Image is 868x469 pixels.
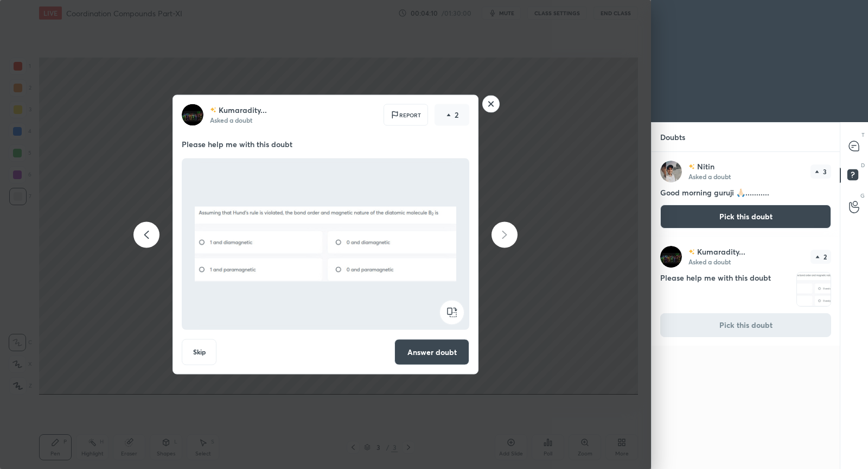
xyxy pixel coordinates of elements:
[797,272,831,306] img: 1756701173PJKP41.png
[195,163,456,326] img: 1756701173PJKP41.png
[660,246,682,268] img: b1d6fe03b4dc4be3b30c0336b7e1233d.jpg
[660,161,682,182] img: 8fb0894b662d4efc9c06a6494a0b2374.jpg
[697,162,714,171] p: Nitin
[394,339,469,365] button: Answer doubt
[688,164,695,170] img: no-rating-badge.077c3623.svg
[688,249,695,255] img: no-rating-badge.077c3623.svg
[861,131,865,139] p: T
[210,107,216,113] img: no-rating-badge.077c3623.svg
[688,172,731,181] p: Asked a doubt
[660,272,792,307] h4: Please help me with this doubt
[182,139,469,150] p: Please help me with this doubt
[824,253,827,260] p: 2
[660,205,831,229] button: Pick this doubt
[455,110,458,121] p: 2
[219,106,267,115] p: Kumaradity...
[182,339,216,365] button: Skip
[652,123,694,151] p: Doubts
[210,116,252,124] p: Asked a doubt
[861,161,865,169] p: D
[697,248,745,256] p: Kumaradity...
[182,104,203,126] img: b1d6fe03b4dc4be3b30c0336b7e1233d.jpg
[688,257,731,266] p: Asked a doubt
[823,168,827,175] p: 3
[660,187,831,198] h4: Good morning guruji 🙏🏻...........
[384,104,428,126] div: Report
[860,192,865,200] p: G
